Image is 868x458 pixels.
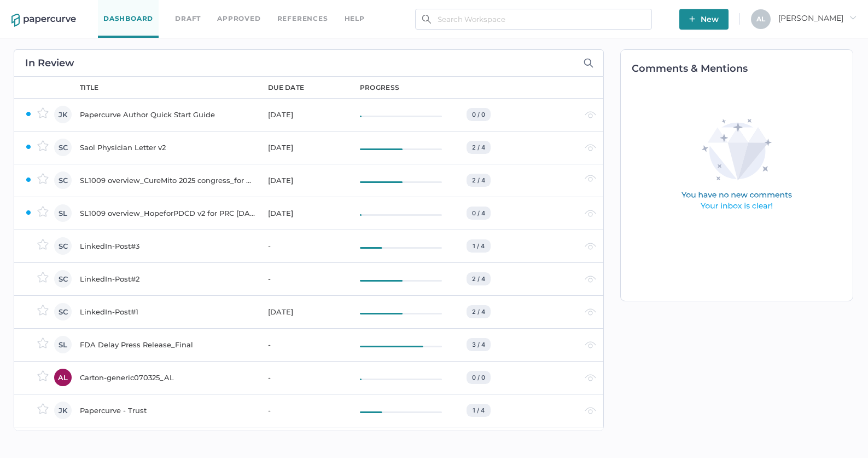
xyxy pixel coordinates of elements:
div: LinkedIn-Post#3 [80,239,255,253]
div: title [80,83,99,93]
img: eye-light-gray.b6d092a5.svg [585,144,596,151]
div: JK [54,402,72,419]
div: 2 / 4 [467,174,491,187]
div: SL [54,336,72,353]
img: eye-light-gray.b6d092a5.svg [585,210,596,217]
img: comments-empty-state.0193fcf7.svg [658,110,815,220]
div: SC [54,303,72,320]
input: Search Workspace [415,9,652,30]
img: star-inactive.70f2008a.svg [37,140,49,151]
div: due date [268,83,304,93]
div: 0 / 0 [467,371,491,384]
div: JK [54,106,72,123]
div: progress [360,83,399,93]
img: star-inactive.70f2008a.svg [37,272,49,283]
img: star-inactive.70f2008a.svg [37,173,49,184]
img: eye-light-gray.b6d092a5.svg [585,111,596,118]
td: - [257,328,349,361]
a: Draft [175,13,201,25]
span: A L [756,15,765,23]
img: eye-light-gray.b6d092a5.svg [585,374,596,381]
img: star-inactive.70f2008a.svg [37,305,49,316]
img: eye-light-gray.b6d092a5.svg [585,308,596,316]
h2: Comments & Mentions [632,64,853,73]
img: star-inactive.70f2008a.svg [37,337,49,348]
img: ZaPP2z7XVwAAAABJRU5ErkJggg== [25,176,32,183]
img: ZaPP2z7XVwAAAABJRU5ErkJggg== [25,209,32,216]
div: SC [54,171,72,189]
div: Papercurve - Trust [80,404,255,417]
img: plus-white.e19ec114.svg [689,16,695,22]
div: SC [54,139,72,156]
img: eye-light-gray.b6d092a5.svg [585,341,596,348]
img: eye-light-gray.b6d092a5.svg [585,276,596,283]
div: SL1009 overview_HopeforPDCD v2 for PRC [DATE] [80,207,255,220]
div: 2 / 4 [467,141,491,154]
div: SC [54,237,72,255]
img: papercurve-logo-colour.7244d18c.svg [11,14,76,27]
img: eye-light-gray.b6d092a5.svg [585,407,596,414]
div: 1 / 4 [467,404,491,417]
a: References [277,13,328,25]
td: - [257,361,349,394]
i: arrow_right [849,14,857,21]
span: New [689,9,719,30]
span: [PERSON_NAME] [778,13,857,23]
img: search.bf03fe8b.svg [422,15,431,24]
h2: In Review [25,58,74,68]
div: FDA Delay Press Release_Final [80,338,255,351]
div: help [345,13,365,25]
div: 2 / 4 [467,272,491,285]
img: ZaPP2z7XVwAAAABJRU5ErkJggg== [25,111,32,117]
div: 1 / 4 [467,239,491,253]
div: 2 / 4 [467,305,491,318]
div: [DATE] [268,207,347,220]
div: [DATE] [268,108,347,121]
div: SL [54,204,72,222]
img: star-inactive.70f2008a.svg [37,206,49,217]
div: SC [54,270,72,288]
div: [DATE] [268,305,347,318]
div: LinkedIn-Post#2 [80,272,255,285]
img: star-inactive.70f2008a.svg [37,403,49,414]
td: - [257,230,349,262]
div: Papercurve Author Quick Start Guide [80,108,255,121]
td: - [257,394,349,427]
div: 0 / 0 [467,108,491,121]
td: - [257,262,349,295]
a: Approved [217,13,260,25]
div: Carton-generic070325_AL [80,371,255,384]
img: star-inactive.70f2008a.svg [37,239,49,250]
div: AL [54,369,72,386]
div: SL1009 overview_CureMito 2025 congress_for PRC [80,174,255,187]
div: [DATE] [268,174,347,187]
div: [DATE] [268,141,347,154]
img: eye-light-gray.b6d092a5.svg [585,243,596,250]
div: Saol Physician Letter v2 [80,141,255,154]
div: 0 / 4 [467,207,491,220]
img: ZaPP2z7XVwAAAABJRU5ErkJggg== [25,144,32,150]
img: search-icon-expand.c6106642.svg [584,58,593,68]
img: eye-light-gray.b6d092a5.svg [585,175,596,182]
img: star-inactive.70f2008a.svg [37,370,49,381]
div: LinkedIn-Post#1 [80,305,255,318]
div: 3 / 4 [467,338,491,351]
img: star-inactive.70f2008a.svg [37,107,49,118]
button: New [679,9,729,30]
